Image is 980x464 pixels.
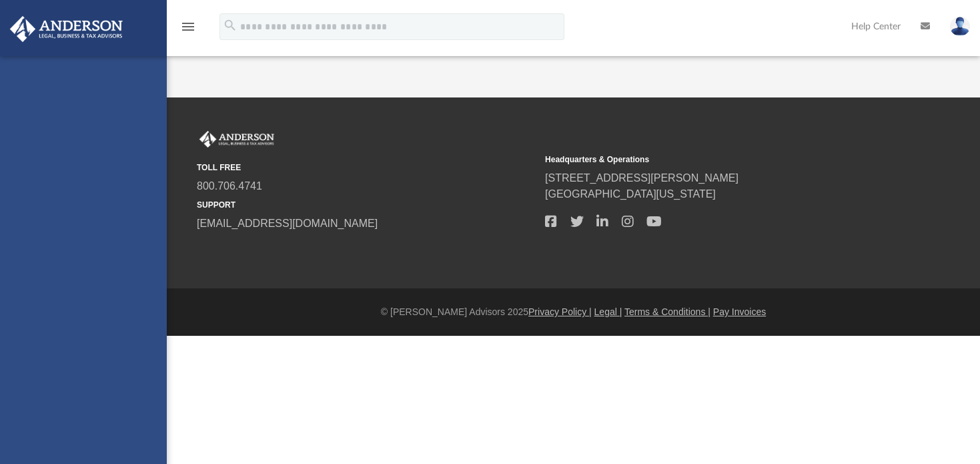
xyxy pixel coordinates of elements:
[594,306,622,317] a: Legal |
[197,180,262,192] a: 800.706.4741
[197,199,536,211] small: SUPPORT
[180,25,196,35] a: menu
[528,306,592,317] a: Privacy Policy |
[197,162,536,174] small: TOLL FREE
[167,305,980,319] div: © [PERSON_NAME] Advisors 2025
[545,172,739,184] a: [STREET_ADDRESS][PERSON_NAME]
[545,154,884,166] small: Headquarters & Operations
[624,306,710,317] a: Terms & Conditions |
[950,17,970,36] img: User Pic
[223,18,237,33] i: search
[180,19,196,35] i: menu
[713,306,766,317] a: Pay Invoices
[197,218,378,229] a: [EMAIL_ADDRESS][DOMAIN_NAME]
[6,16,127,42] img: Anderson Advisors Platinum Portal
[545,188,716,200] a: [GEOGRAPHIC_DATA][US_STATE]
[197,131,277,148] img: Anderson Advisors Platinum Portal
